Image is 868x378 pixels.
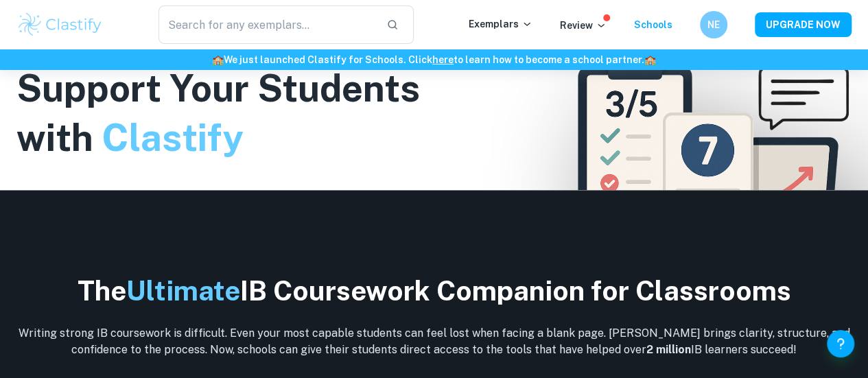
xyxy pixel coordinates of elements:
a: here [432,54,454,65]
h6: NE [706,17,722,32]
button: NE [700,11,727,38]
span: 🏫 [212,54,224,65]
b: 2 million [646,343,691,356]
span: 🏫 [644,54,656,65]
p: Writing strong IB coursework is difficult. Even your most capable students can feel lost when fac... [16,325,852,358]
img: Clastify For Schools Hero [547,28,868,349]
h1: Support Your Students with [16,64,442,163]
p: Exemplars [469,16,532,32]
h6: We just launched Clastify for Schools. Click to learn how to become a school partner. [3,52,865,67]
p: Review [560,18,607,33]
span: Ultimate [126,274,240,307]
span: Clastify [102,116,243,159]
img: Clastify logo [16,11,104,38]
button: UPGRADE NOW [755,12,852,37]
input: Search for any exemplars... [159,5,375,44]
a: Schools [634,19,672,30]
button: Help and Feedback [827,330,854,357]
h2: The IB Coursework Companion for Classrooms [16,272,852,309]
